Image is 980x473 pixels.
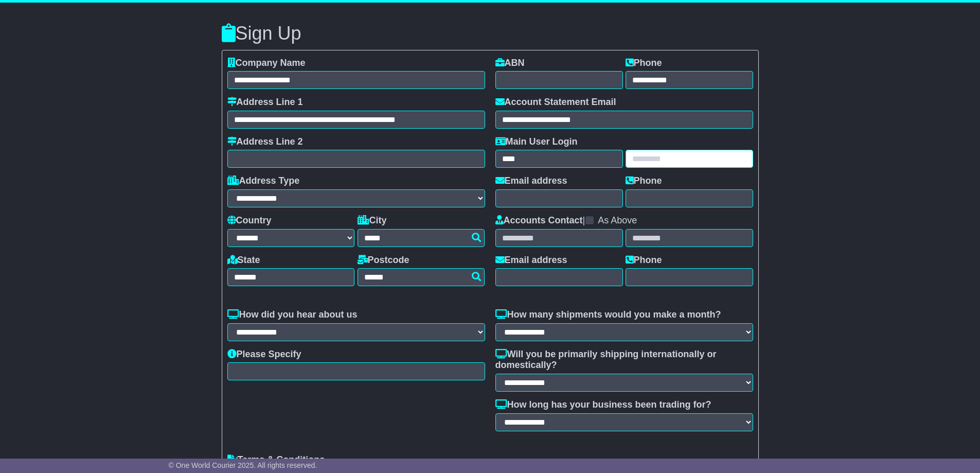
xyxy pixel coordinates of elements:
[358,215,387,226] label: City
[495,309,721,321] label: How many shipments would you make a month?
[227,309,358,321] label: How did you hear about us
[227,97,303,108] label: Address Line 1
[227,454,325,466] label: Terms & Conditions
[626,255,662,266] label: Phone
[495,58,525,69] label: ABN
[227,215,272,226] label: Country
[626,58,662,69] label: Phone
[227,255,260,266] label: State
[598,215,637,226] label: As Above
[495,349,753,371] label: Will you be primarily shipping internationally or domestically?
[169,461,317,469] span: © One World Courier 2025. All rights reserved.
[222,23,759,44] h3: Sign Up
[227,349,301,360] label: Please Specify
[495,215,753,229] div: |
[495,215,583,226] label: Accounts Contact
[626,176,662,187] label: Phone
[495,399,711,411] label: How long has your business been trading for?
[358,255,409,266] label: Postcode
[495,97,616,108] label: Account Statement Email
[227,136,303,148] label: Address Line 2
[227,58,306,69] label: Company Name
[495,136,578,148] label: Main User Login
[495,176,567,187] label: Email address
[495,255,567,266] label: Email address
[227,176,300,187] label: Address Type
